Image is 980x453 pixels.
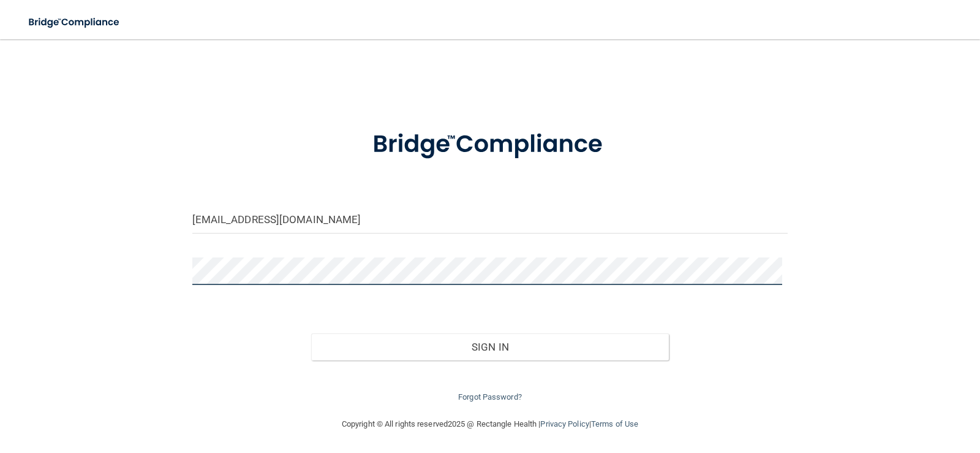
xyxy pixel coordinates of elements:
a: Forgot Password? [458,392,522,402]
img: bridge_compliance_login_screen.278c3ca4.svg [347,113,633,177]
a: Terms of Use [591,419,638,428]
img: bridge_compliance_login_screen.278c3ca4.svg [18,10,131,35]
input: Email [192,206,788,234]
button: Sign In [311,333,669,360]
a: Privacy Policy [540,419,589,428]
div: Copyright © All rights reserved 2025 @ Rectangle Health | | [266,405,714,444]
iframe: Drift Widget Chat Controller [768,367,965,416]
